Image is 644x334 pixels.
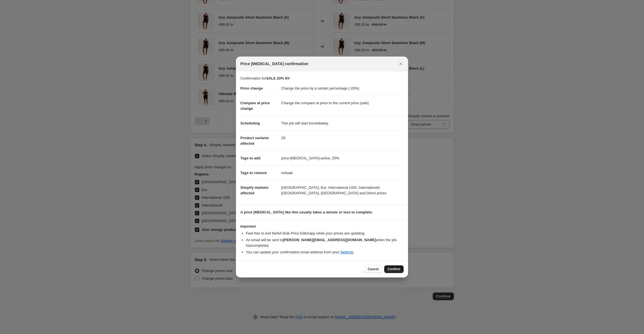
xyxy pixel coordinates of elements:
span: Tags to add [240,156,260,160]
li: Feel free to exit the NA Bulk Price Editor app while your prices are updating. [246,231,404,236]
b: [PERSON_NAME][EMAIL_ADDRESS][DOMAIN_NAME] [283,238,376,242]
dd: This job will start immediately. [281,116,404,131]
span: Price [MEDICAL_DATA] confirmation [240,61,308,67]
dd: Change the compare at price to the current price (sale) [281,96,404,110]
span: Shopify markets affected [240,185,268,195]
span: Product variants affected [240,136,269,146]
span: Tags to remove [240,171,267,175]
p: Confirmation for [240,76,404,81]
a: Settings [340,250,353,254]
button: Confirm [384,265,404,273]
dd: price-[MEDICAL_DATA]-active, 20% [281,151,404,165]
span: Compare at price change [240,101,270,111]
li: An email will be sent to when the job has completed . [246,237,404,248]
dd: 29 [281,131,404,145]
button: Cancel [364,265,382,273]
span: Cancel [368,267,379,271]
dd: [GEOGRAPHIC_DATA], Eur, International USD, Internationell, [GEOGRAPHIC_DATA], [GEOGRAPHIC_DATA] a... [281,180,404,200]
dd: Change the price by a certain percentage (-20%) [281,81,404,96]
span: Confirm [388,267,400,271]
b: A price [MEDICAL_DATA] like this usually takes a minute or less to complete. [240,210,373,214]
span: Price change [240,86,263,90]
span: Scheduling [240,121,260,125]
b: SALE 20% NY [266,76,290,80]
button: Close [397,60,405,68]
li: You can update your confirmation email address from your . [246,249,404,255]
h3: Important [240,224,404,229]
dd: notsale [281,165,404,180]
